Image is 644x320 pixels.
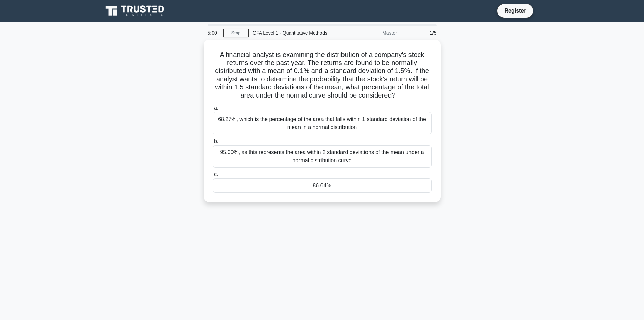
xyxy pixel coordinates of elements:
[401,26,441,40] div: 1/5
[214,138,218,144] span: b.
[213,112,432,134] div: 68.27%, which is the percentage of the area that falls within 1 standard deviation of the mean in...
[214,171,218,177] span: c.
[204,26,223,40] div: 5:00
[212,50,432,100] h5: A financial analyst is examining the distribution of a company's stock returns over the past year...
[223,29,249,37] a: Stop
[213,145,432,168] div: 95.00%, as this represents the area within 2 standard deviations of the mean under a normal distr...
[500,6,530,15] a: Register
[342,26,401,40] div: Master
[214,105,218,111] span: a.
[213,178,432,193] div: 86.64%
[249,26,342,40] div: CFA Level 1 - Quantitative Methods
